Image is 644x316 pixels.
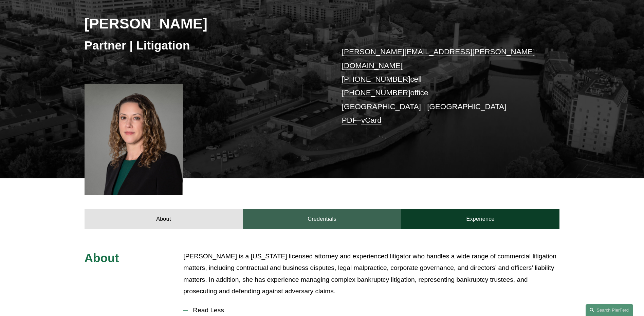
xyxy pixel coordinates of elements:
span: Read Less [188,307,559,314]
a: [PHONE_NUMBER] [342,88,410,97]
a: Search this site [586,304,633,316]
a: Experience [401,209,560,229]
p: cell office [GEOGRAPHIC_DATA] | [GEOGRAPHIC_DATA] – [342,45,540,127]
a: PDF [342,116,357,124]
a: [PHONE_NUMBER] [342,75,410,83]
a: About [85,209,243,229]
h3: Partner | Litigation [85,38,322,53]
a: [PERSON_NAME][EMAIL_ADDRESS][PERSON_NAME][DOMAIN_NAME] [342,47,535,70]
p: [PERSON_NAME] is a [US_STATE] licensed attorney and experienced litigator who handles a wide rang... [183,251,559,297]
h2: [PERSON_NAME] [85,15,322,32]
a: vCard [361,116,382,124]
span: About [85,251,119,264]
a: Credentials [243,209,401,229]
